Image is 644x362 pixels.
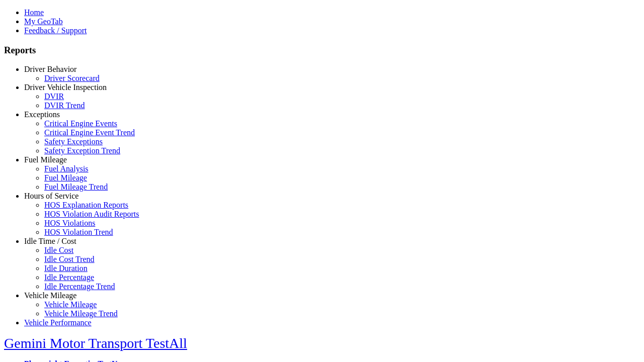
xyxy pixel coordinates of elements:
[24,291,76,300] a: Vehicle Mileage
[24,83,107,92] a: Driver Vehicle Inspection
[24,110,60,119] a: Exceptions
[44,282,115,291] a: Idle Percentage Trend
[24,155,67,164] a: Fuel Mileage
[44,309,118,318] a: Vehicle Mileage Trend
[44,74,100,82] a: Driver Scorecard
[44,219,95,227] a: HOS Violations
[24,65,76,73] a: Driver Behavior
[4,45,640,56] h3: Reports
[44,101,85,110] a: DVIR Trend
[44,228,113,236] a: HOS Violation Trend
[24,237,76,245] a: Idle Time / Cost
[44,264,88,273] a: Idle Duration
[44,137,103,146] a: Safety Exceptions
[24,26,87,35] a: Feedback / Support
[44,128,135,137] a: Critical Engine Event Trend
[24,17,63,26] a: My GeoTab
[44,255,95,263] a: Idle Cost Trend
[24,8,44,17] a: Home
[24,192,78,200] a: Hours of Service
[44,300,97,309] a: Vehicle Mileage
[44,201,128,209] a: HOS Explanation Reports
[44,183,108,191] a: Fuel Mileage Trend
[44,119,117,128] a: Critical Engine Events
[44,246,73,254] a: Idle Cost
[44,164,89,173] a: Fuel Analysis
[4,335,187,351] a: Gemini Motor Transport TestAll
[44,173,87,182] a: Fuel Mileage
[24,318,92,327] a: Vehicle Performance
[44,146,120,155] a: Safety Exception Trend
[44,273,94,282] a: Idle Percentage
[44,92,64,101] a: DVIR
[44,210,139,218] a: HOS Violation Audit Reports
